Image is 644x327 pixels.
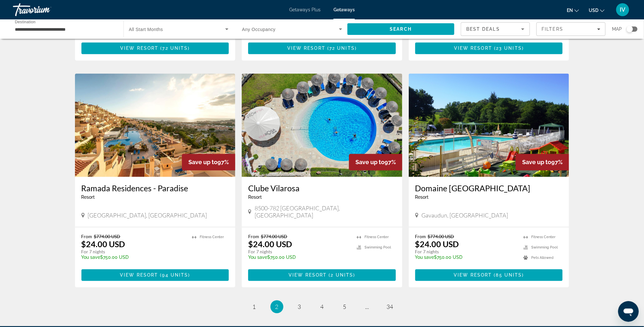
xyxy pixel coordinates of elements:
span: ( ) [327,272,355,278]
span: 94 units [162,272,188,278]
span: Map [612,25,622,34]
span: $774.00 USD [428,234,454,239]
p: $24.00 USD [248,239,292,249]
span: ( ) [158,272,190,278]
span: ( ) [492,272,524,278]
span: View Resort [454,46,492,51]
span: Resort [248,195,262,200]
mat-select: Sort by [466,25,524,33]
span: [GEOGRAPHIC_DATA], [GEOGRAPHIC_DATA] [88,212,207,219]
a: Domaine [GEOGRAPHIC_DATA] [415,183,563,193]
div: 97% [516,154,569,170]
span: 5 [343,303,346,310]
span: 8500-782 [GEOGRAPHIC_DATA], [GEOGRAPHIC_DATA] [255,205,396,219]
p: $750.00 USD [81,255,186,260]
button: View Resort(2 units) [248,269,396,281]
span: Search [390,26,412,32]
img: Ramada Residences - Paradise [75,73,236,177]
span: You save [248,255,267,260]
p: $750.00 USD [415,255,517,260]
span: $774.00 USD [261,234,287,239]
span: 72 units [163,46,188,51]
span: You save [415,255,434,260]
span: en [567,8,573,13]
span: View Resort [287,46,325,51]
span: From [81,234,92,239]
span: Swimming Pool [531,245,558,249]
span: 23 units [496,46,522,51]
span: Swimming Pool [364,245,391,249]
img: Domaine De Gavaudun [409,73,569,177]
button: View Resort(72 units) [248,42,396,54]
iframe: Кнопка запуска окна обмена сообщениями [618,301,639,322]
span: Save up to [522,159,551,165]
button: View Resort(94 units) [81,269,229,281]
p: For 7 nights [415,249,517,255]
span: Resort [415,195,429,200]
span: Fitness Center [531,235,555,239]
img: Clube Vilarosa [242,73,402,177]
p: $750.00 USD [248,255,350,260]
div: 97% [349,154,402,170]
span: From [248,234,259,239]
a: Clube Vilarosa [248,183,396,193]
span: Any Occupancy [242,27,276,32]
span: ( ) [325,46,357,51]
span: USD [589,8,598,13]
span: 34 [387,303,393,310]
a: Ramada Residences - Paradise [81,183,229,193]
span: 1 [253,303,256,310]
span: You save [81,255,100,260]
span: Save up to [188,159,217,165]
span: View Resort [120,46,158,51]
span: Save up to [355,159,385,165]
a: View Resort(72 units) [81,42,229,54]
span: All Start Months [129,27,163,32]
button: Search [347,23,455,35]
p: For 7 nights [248,249,350,255]
a: Getaways Plus [289,7,321,12]
span: Destination [15,20,36,24]
span: ... [365,303,369,310]
span: 85 units [496,272,522,278]
nav: Pagination [75,300,569,313]
button: View Resort(23 units) [415,42,563,54]
span: $774.00 USD [94,234,121,239]
span: View Resort [454,272,492,278]
span: ( ) [492,46,524,51]
span: Gavaudun, [GEOGRAPHIC_DATA] [422,212,508,219]
button: View Resort(85 units) [415,269,563,281]
span: 4 [321,303,324,310]
span: View Resort [289,272,327,278]
span: View Resort [120,272,158,278]
span: 2 units [331,272,354,278]
span: Resort [81,195,95,200]
a: Getaways [333,7,355,12]
div: 97% [182,154,235,170]
span: Pets Allowed [531,256,554,260]
span: 3 [298,303,301,310]
p: For 7 nights [81,249,186,255]
span: Fitness Center [200,235,224,239]
a: Travorium [13,1,78,18]
span: Filters [542,26,564,32]
button: Change language [567,5,579,15]
span: From [415,234,426,239]
button: Filters [536,22,606,36]
span: 72 units [329,46,355,51]
span: IV [620,6,626,13]
span: Fitness Center [364,235,389,239]
span: Best Deals [466,26,500,32]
